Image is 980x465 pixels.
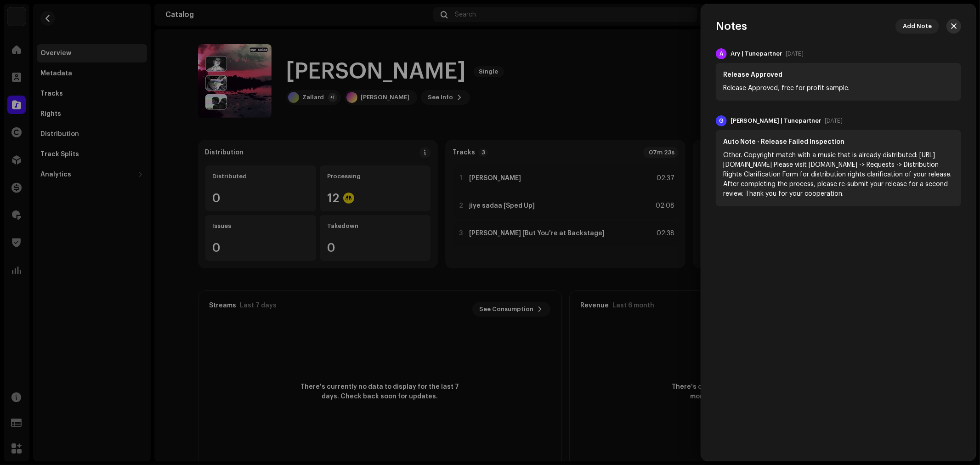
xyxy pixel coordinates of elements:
div: Auto Note - Release Failed Inspection [723,137,954,147]
div: Release Approved, free for profit sample. [723,84,954,93]
button: Add Note [895,19,939,34]
h3: Notes [716,19,747,34]
div: [DATE] [825,117,843,125]
div: [PERSON_NAME] | Tunepartner [731,117,821,125]
div: [DATE] [786,50,804,57]
div: A [716,48,727,59]
div: Ary | Tunepartner [731,50,782,57]
div: Release Approved [723,70,954,80]
span: Add Note [903,17,932,35]
div: G [716,115,727,126]
div: Other. Copyright match with a music that is already distributed: [URL][DOMAIN_NAME] Please visit ... [723,151,954,199]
